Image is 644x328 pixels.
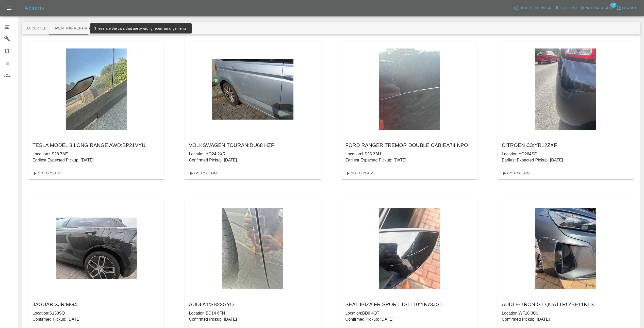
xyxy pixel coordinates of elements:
button: Logout [615,4,638,12]
button: Paid [145,22,168,35]
a: Account [553,4,579,12]
p: Location: YO24 2XR [189,151,317,157]
p: Location: BD14 6FN [189,310,317,316]
button: Help & Feedback [513,4,552,12]
h6: FORD RANGER TREMOR DOUBLE CAB : EA74 NPO [345,141,473,149]
p: Location: LS28 7AE [32,151,160,157]
p: Location: LS25 3AH [345,151,473,157]
a: Go To Claim [343,169,375,177]
p: Location: BD9 4QT [345,310,473,316]
a: Go To Claim [500,169,531,177]
button: Accepted [22,22,51,35]
span: Help & Feedback [519,5,551,11]
h6: CITROEN C3 : YR12ZXF [502,141,630,149]
a: Go To Claim [187,169,218,177]
p: Location: YO264SF [502,151,630,157]
button: Repaired [118,22,145,35]
span: Account [560,5,577,11]
span: Logout [622,5,637,11]
button: Awaiting Repair [51,22,91,35]
span: 22 [610,3,616,8]
h6: SEAT IBIZA FR SPORT TSI 110 : YK73JGT [345,300,473,308]
a: Go To Claim [30,169,62,177]
p: Confirmed Pickup: [DATE] [32,316,160,322]
p: Confirmed Pickup: [DATE] [502,316,630,322]
h6: TESLA MODEL 3 LONG RANGE AWD : BP21VYU [32,141,160,149]
p: Confirmed Pickup: [DATE] [345,316,473,322]
p: Earliest Expected Pickup: [DATE] [345,157,473,163]
button: Open drawer [3,2,15,14]
button: In Repair [92,22,118,35]
p: Confirmed Pickup: [DATE] [189,157,317,163]
span: Notifications [586,5,612,11]
p: Location: WF10 3QL [502,310,630,316]
h6: AUDI A1 : SB22GYD [189,300,317,308]
button: Notifications [579,4,613,12]
p: Earliest Expected Pickup: [DATE] [502,157,630,163]
h6: VOLKSWAGEN TOURAN : DU68 HZF [189,141,317,149]
h5: Axioma [24,4,45,12]
h6: JAGUAR XJR : MG4 [32,300,160,308]
p: Location: S138SQ [32,310,160,316]
p: Confirmed Pickup: [DATE] [189,316,317,322]
h6: AUDI E-TRON GT QUATTRO : BE11KTS [502,300,630,308]
p: Earliest Expected Pickup: [DATE] [32,157,160,163]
